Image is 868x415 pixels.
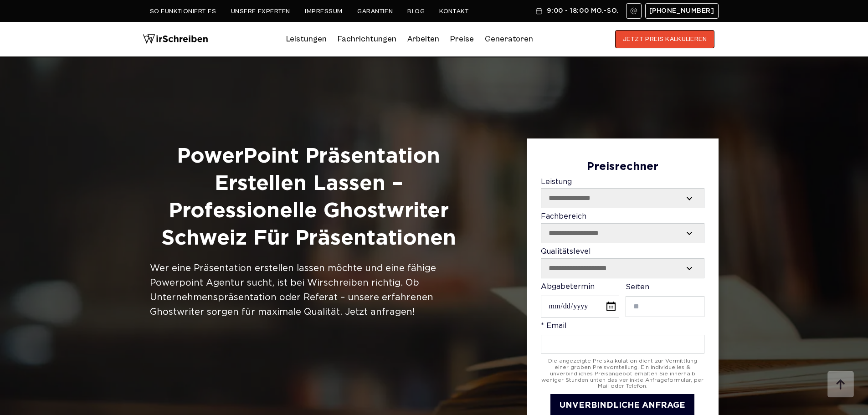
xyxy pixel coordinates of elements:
a: Fachrichtungen [338,32,396,46]
input: * Email [541,335,704,354]
span: Seiten [626,284,649,291]
label: Fachbereich [541,213,704,243]
a: [PHONE_NUMBER] [645,3,719,19]
div: Wer eine Präsentation erstellen lassen möchte und eine fähige Powerpoint Agentur sucht, ist bei W... [150,261,467,319]
img: logo wirschreiben [143,30,208,48]
div: Preisrechner [541,161,704,174]
a: Kontakt [439,8,469,15]
a: Generatoren [485,32,533,46]
a: Impressum [305,8,343,15]
a: Preise [450,34,474,44]
a: Leistungen [286,32,327,46]
select: Qualitätslevel [541,259,704,278]
span: UNVERBINDLICHE ANFRAGE [560,402,685,409]
a: Arbeiten [407,32,439,46]
select: Fachbereich [541,224,704,243]
label: * Email [541,322,704,354]
img: button top [827,371,854,399]
img: Schedule [535,7,543,15]
a: Blog [407,8,425,15]
a: Garantien [357,8,393,15]
span: [PHONE_NUMBER] [649,7,714,15]
input: Abgabetermin [541,296,619,317]
span: 9:00 - 18:00 Mo.-So. [547,7,618,15]
img: Email [630,7,637,15]
label: Abgabetermin [541,283,619,318]
a: Unsere Experten [231,8,290,15]
label: Qualitätslevel [541,248,704,278]
label: Leistung [541,178,704,209]
div: Die angezeigte Preiskalkulation dient zur Vermittlung einer groben Preisvorstellung. Ein individu... [541,358,704,389]
h1: PowerPoint Präsentation erstellen lassen – Professionelle Ghostwriter Schweiz für Präsentationen [150,143,467,252]
a: So funktioniert es [150,8,216,15]
button: JETZT PREIS KALKULIEREN [615,30,715,48]
select: Leistung [541,189,704,208]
